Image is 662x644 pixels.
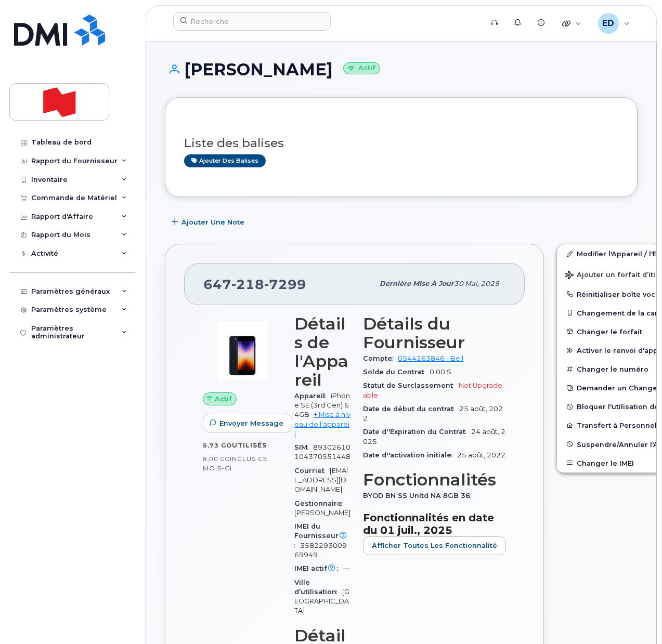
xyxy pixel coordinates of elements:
[380,280,454,287] span: Dernière mise à jour
[231,277,264,292] span: 218
[363,405,459,413] span: Date de début du contrat
[343,62,380,74] small: Actif
[457,451,505,459] span: 25 août, 2022
[203,455,268,472] span: inclus ce mois-ci
[264,277,306,292] span: 7299
[203,442,232,449] span: 5,73 Go
[363,536,506,555] button: Afficher Toutes les Fonctionnalité
[294,564,343,572] span: IMEI actif
[363,511,506,536] h3: Fonctionnalités en date du 01 juil., 2025
[363,382,459,389] span: Statut de Surclassement
[454,280,499,287] span: 30 mai, 2025
[203,277,306,292] span: 647
[294,509,351,517] span: [PERSON_NAME]
[184,154,266,167] a: Ajouter des balises
[294,443,351,461] span: 89302610104370551448
[577,327,642,335] span: Changer le forfait
[203,414,292,432] button: Envoyer Message
[363,428,505,445] span: 24 août, 2025
[363,428,471,436] span: Date d''Expiration du Contrat
[181,217,244,227] span: Ajouter une Note
[294,542,347,559] span: 358229300969949
[363,368,430,376] span: Solde du Contrat
[294,467,348,494] span: [EMAIL_ADDRESS][DOMAIN_NAME]
[184,137,618,150] h3: Liste des balises
[203,455,230,463] span: 8,00 Go
[372,541,497,550] span: Afficher Toutes les Fonctionnalité
[363,314,506,352] h3: Détails du Fournisseur
[430,368,451,376] span: 0,00 $
[165,213,253,231] button: Ajouter une Note
[363,451,457,459] span: Date d''activation initiale
[294,392,350,419] span: iPhone SE (3rd Gen) 64GB
[363,354,398,362] span: Compte
[294,522,349,549] span: IMEI du Fournisseur
[398,354,463,362] a: 0544263846 - Bell
[215,394,232,404] span: Actif
[294,443,313,451] span: SIM
[294,579,342,596] span: Ville d’utilisation
[294,467,330,475] span: Courriel
[363,492,476,500] span: BYOD BN SS Unltd NA 8GB 36
[294,392,331,400] span: Appareil
[363,470,506,489] h3: Fonctionnalités
[294,500,347,507] span: Gestionnaire
[165,60,638,78] h1: [PERSON_NAME]
[219,418,283,428] span: Envoyer Message
[343,564,350,572] span: —
[363,382,502,399] span: Not Upgradeable
[211,320,274,382] img: image20231002-3703462-1angbar.jpeg
[232,441,267,449] span: utilisés
[294,314,351,389] h3: Détails de l'Appareil
[294,411,351,438] a: + Mise à niveau de l'appareil
[294,588,349,615] span: [GEOGRAPHIC_DATA]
